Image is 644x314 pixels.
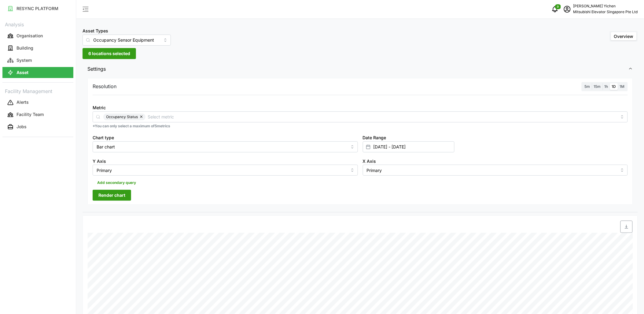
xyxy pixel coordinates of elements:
span: Add secondary query [97,178,136,187]
p: [PERSON_NAME] Yichen [573,3,638,9]
p: Facility Team [17,111,44,118]
input: Select chart type [93,141,358,152]
span: 5m [585,84,590,89]
p: Facility Management [2,86,73,95]
label: Date Range [363,134,386,141]
input: Select metric [148,113,617,120]
label: Metric [93,104,106,111]
label: Y Axis [93,158,106,165]
label: Asset Types [83,28,108,34]
span: 1M [620,84,625,89]
p: Alerts [17,99,29,105]
span: Settings [87,62,628,77]
button: Facility Team [2,109,73,120]
button: RESYNC PLATFORM [2,3,73,14]
button: Asset [2,67,73,78]
label: X Axis [363,158,376,165]
p: *You can only select a maximum of 5 metrics [93,124,628,129]
a: Jobs [2,121,73,133]
a: System [2,54,73,66]
a: Building [2,42,73,54]
span: 15m [594,84,601,89]
p: Analysis [2,20,73,28]
a: Organisation [2,30,73,42]
span: Render chart [98,190,125,200]
button: Add secondary query [93,178,141,187]
a: RESYNC PLATFORM [2,2,73,15]
input: Select Y axis [93,165,358,176]
input: Select date range [363,141,454,152]
p: Organisation [17,33,43,39]
button: Organisation [2,30,73,41]
span: 6 locations selected [88,48,130,59]
a: Facility Team [2,109,73,121]
p: System [17,57,32,63]
p: Building [17,45,33,51]
button: Settings [83,62,638,77]
button: 6 locations selected [83,48,136,59]
span: Occupancy Status [106,114,138,120]
span: 1h [605,84,608,89]
p: Resolution [93,83,116,90]
button: Alerts [2,97,73,108]
label: Chart type [93,134,114,141]
span: 0 [557,5,559,9]
button: notifications [549,3,561,15]
p: RESYNC PLATFORM [17,6,58,12]
button: System [2,55,73,66]
p: Asset [17,69,28,76]
button: Render chart [93,190,131,201]
button: schedule [561,3,573,15]
a: Asset [2,66,73,79]
button: Building [2,43,73,54]
div: Settings [83,77,638,212]
button: Jobs [2,121,73,133]
input: Select X axis [363,165,628,176]
p: Mitsubishi Elevator Singapore Pte Ltd [573,9,638,15]
p: Jobs [17,124,27,130]
a: Alerts [2,96,73,109]
span: Overview [614,34,634,39]
span: 1D [612,84,616,89]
